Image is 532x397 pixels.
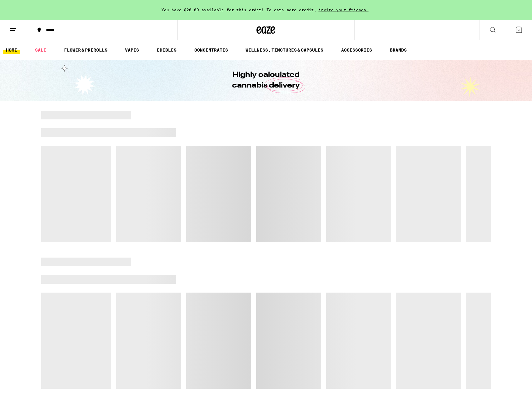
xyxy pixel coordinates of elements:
[154,46,180,54] a: EDIBLES
[61,46,111,54] a: FLOWER & PREROLLS
[122,46,142,54] a: VAPES
[3,46,20,54] a: HOME
[338,46,375,54] a: ACCESSORIES
[316,8,371,12] span: invite your friends.
[215,70,318,91] h1: Highly calculated cannabis delivery
[191,46,231,54] a: CONCENTRATES
[387,46,410,54] button: BRANDS
[242,46,326,54] a: WELLNESS, TINCTURES & CAPSULES
[32,46,49,54] a: SALE
[492,378,526,394] iframe: Opens a widget where you can find more information
[162,8,316,12] span: You have $20.00 available for this order! To earn more credit,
